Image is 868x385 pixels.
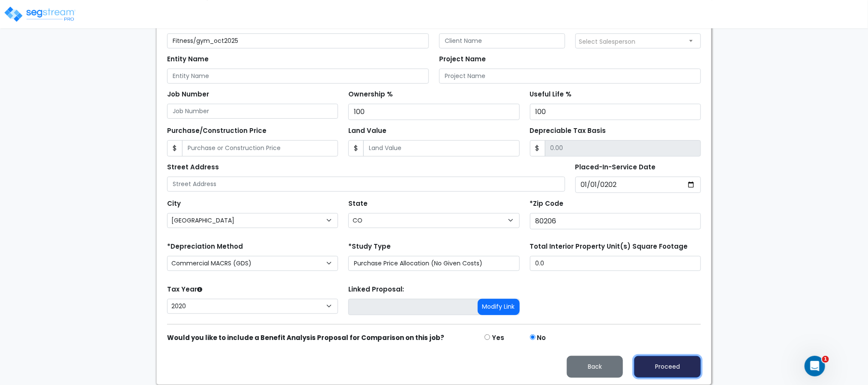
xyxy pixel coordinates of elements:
label: Total Interior Property Unit(s) Square Footage [530,242,688,252]
label: *Zip Code [530,199,564,209]
label: *Depreciation Method [167,242,243,252]
label: Entity Name [167,54,209,64]
span: 1 [822,356,829,363]
input: Street Address [167,177,565,192]
input: Job Number [167,104,338,119]
label: Land Value [348,126,386,136]
button: Proceed [634,356,701,378]
span: $ [530,140,545,156]
label: No [537,333,546,343]
button: Modify Link [478,299,520,315]
img: logo_pro_r.png [3,6,76,23]
label: *Study Type [348,242,391,252]
input: Useful Life % [530,104,701,120]
input: Purchase or Construction Price [182,140,338,156]
span: $ [167,140,183,156]
input: Ownership % [348,104,519,120]
input: Zip Code [530,213,701,229]
input: Project Name [439,69,701,84]
strong: Would you like to include a Benefit Analysis Proposal for Comparison on this job? [167,333,444,342]
label: Project Name [439,54,486,64]
label: State [348,199,368,209]
label: City [167,199,181,209]
input: Land Value [363,140,519,156]
input: Study Name [167,33,429,48]
label: Yes [492,333,504,343]
label: Linked Proposal: [348,285,404,295]
input: Entity Name [167,69,429,84]
label: Street Address [167,162,219,172]
label: Useful Life % [530,90,572,99]
button: Back [567,356,623,378]
label: Job Number [167,90,209,99]
label: Purchase/Construction Price [167,126,266,136]
label: Ownership % [348,90,393,99]
input: Client Name [439,33,565,48]
label: Tax Year [167,285,202,295]
iframe: Intercom live chat [805,356,825,376]
label: Depreciable Tax Basis [530,126,606,136]
span: $ [348,140,364,156]
input: total square foot [530,256,701,271]
label: Placed-In-Service Date [575,162,656,172]
input: 0.00 [545,140,701,156]
span: Select Salesperson [579,37,636,46]
a: Back [560,361,630,371]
